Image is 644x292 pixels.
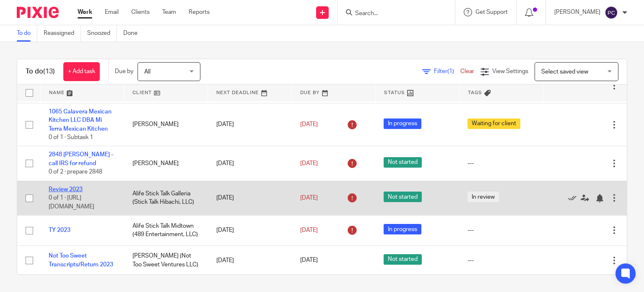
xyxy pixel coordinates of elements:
td: Alife Stick Talk Midtown (489 Entertainment, LLC) [124,216,208,245]
span: Select saved view [541,69,588,75]
a: TY 2023 [49,227,70,233]
span: Not started [384,254,422,265]
span: (1) [447,68,454,74]
span: View Settings [492,68,528,74]
span: (13) [43,68,55,75]
a: + Add task [63,62,100,81]
span: Waiting for client [467,118,520,129]
span: Not started [384,192,422,202]
h1: To do [26,67,55,76]
td: [PERSON_NAME] [124,146,208,181]
span: All [144,69,151,75]
span: 0 of 1 · [URL][DOMAIN_NAME] [49,195,94,210]
span: [DATE] [300,160,318,166]
span: [DATE] [300,258,318,263]
div: --- [467,256,535,265]
a: Done [123,25,144,42]
img: svg%3E [605,6,618,19]
a: Clear [460,68,474,74]
span: [DATE] [300,227,318,233]
span: [DATE] [300,195,318,201]
td: [PERSON_NAME] [124,103,208,146]
a: 1065 Calavera Mexican Kitchen LLC DBA Mi Terra Mexican Kitchen [49,109,112,132]
a: To do [17,25,37,42]
td: [DATE] [208,181,292,215]
a: Reports [189,8,210,16]
img: Pixie [17,7,59,18]
a: Review 2023 [49,187,83,192]
span: Get Support [475,9,508,15]
a: Email [105,8,119,16]
input: Search [354,10,430,18]
a: Snoozed [87,25,117,42]
span: 0 of 2 · prepare 2848 [49,169,102,175]
td: [DATE] [208,146,292,181]
span: Filter [434,68,460,74]
a: Not Too Sweet Transcripts/Return 2023 [49,253,113,267]
span: Tags [468,90,482,95]
div: --- [467,159,535,168]
td: [DATE] [208,245,292,275]
span: [DATE] [300,121,318,127]
span: In progress [384,224,421,234]
td: [PERSON_NAME] (Not Too Sweet Ventures LLC) [124,245,208,275]
span: Not started [384,157,422,168]
div: --- [467,226,535,234]
td: Alife Stick Talk Galleria (Stick Talk Hibachi, LLC) [124,181,208,215]
a: Reassigned [44,25,81,42]
a: 2848 [PERSON_NAME] - call IRS for refund [49,152,113,166]
td: [DATE] [208,216,292,245]
span: In review [467,192,499,202]
p: Due by [115,67,133,76]
a: Mark as done [568,194,581,202]
a: Team [162,8,176,16]
a: Work [78,8,92,16]
span: 0 of 1 · Subtask 1 [49,134,93,140]
a: Clients [131,8,150,16]
td: [DATE] [208,103,292,146]
span: In progress [384,118,421,129]
p: [PERSON_NAME] [554,8,600,16]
